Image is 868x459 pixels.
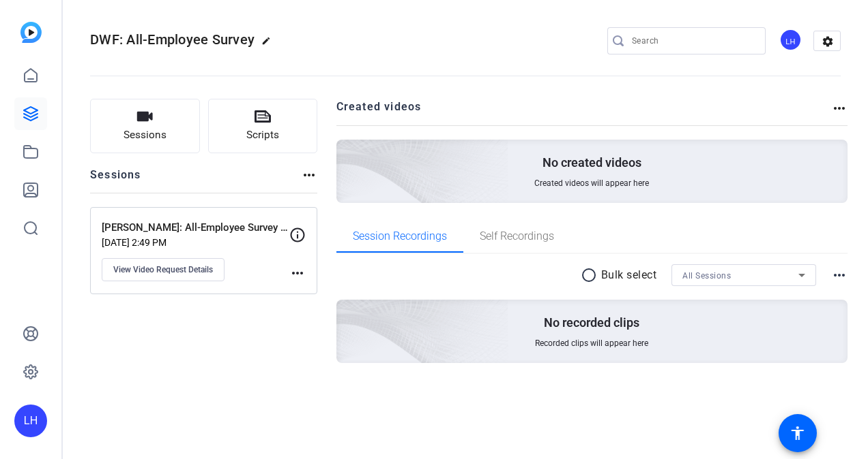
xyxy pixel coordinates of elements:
span: All Sessions [682,271,731,281]
span: Self Recordings [480,231,554,242]
span: Session Recordings [353,231,447,242]
button: Sessions [90,99,200,153]
p: No created videos [542,155,641,171]
ngx-avatar: Lindsey Henry-Moss [779,29,803,52]
h2: Created videos [336,99,832,125]
h2: Sessions [90,167,141,193]
p: No recorded clips [544,315,639,331]
p: [PERSON_NAME]: All-Employee Survey invitation [102,220,289,236]
span: DWF: All-Employee Survey [90,31,255,48]
mat-icon: radio_button_unchecked [581,267,601,283]
mat-icon: edit [261,36,278,52]
img: blue-gradient.svg [20,22,42,43]
button: View Video Request Details [102,258,225,281]
span: Created videos will appear here [534,178,649,189]
mat-icon: more_horiz [831,100,848,116]
div: LH [14,405,47,437]
span: Scripts [246,127,279,143]
p: Bulk select [601,267,657,283]
mat-icon: settings [814,31,841,52]
span: Sessions [124,127,167,143]
span: Recorded clips will appear here [535,338,648,349]
button: Scripts [208,99,318,153]
mat-icon: more_horiz [301,167,317,183]
mat-icon: more_horiz [289,265,306,281]
mat-icon: accessibility [790,425,806,441]
input: Search [632,33,755,49]
span: View Video Request Details [113,264,213,275]
mat-icon: more_horiz [831,267,848,283]
div: LH [779,29,802,51]
img: Creted videos background [184,5,509,300]
p: [DATE] 2:49 PM [102,237,289,248]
